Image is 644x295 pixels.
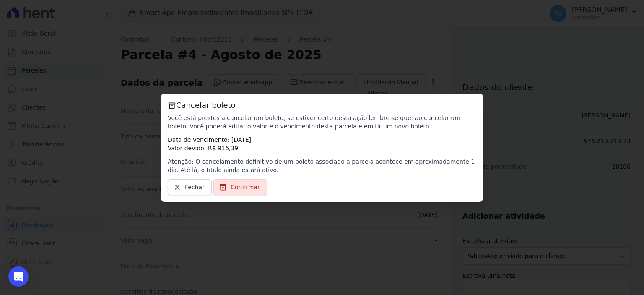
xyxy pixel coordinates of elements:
span: Fechar [185,183,205,191]
a: Confirmar [213,179,267,195]
p: Você está prestes a cancelar um boleto, se estiver certo desta ação lembre-se que, ao cancelar um... [168,114,476,131]
p: Data de Vencimento: [DATE] Valor devido: R$ 916,39 [168,136,476,152]
div: Open Intercom Messenger [8,266,29,287]
a: Fechar [168,179,212,195]
span: Confirmar [231,183,260,191]
h3: Cancelar boleto [168,100,476,110]
p: Atenção: O cancelamento definitivo de um boleto associado à parcela acontece em aproximadamente 1... [168,157,476,174]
